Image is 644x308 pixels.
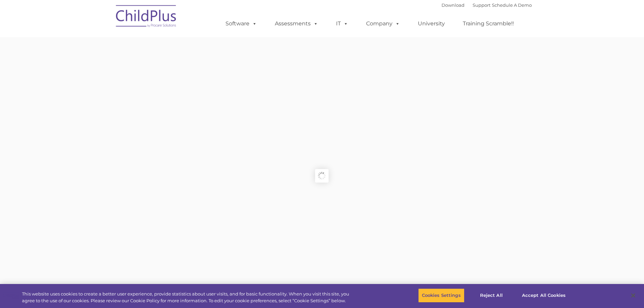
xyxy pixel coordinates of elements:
a: Schedule A Demo [492,2,532,8]
a: IT [329,17,355,30]
a: Company [359,17,407,30]
img: ChildPlus by Procare Solutions [113,0,180,34]
a: Assessments [268,17,325,30]
a: Support [473,2,491,8]
button: Accept All Cookies [518,288,569,303]
div: This website uses cookies to create a better user experience, provide statistics about user visit... [22,291,354,304]
button: Close [626,288,641,303]
font: | [442,2,532,8]
button: Cookies Settings [418,288,464,303]
a: Download [442,2,464,8]
a: Training Scramble!! [456,17,521,30]
a: University [411,17,452,30]
a: Software [219,17,264,30]
button: Reject All [470,288,512,303]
